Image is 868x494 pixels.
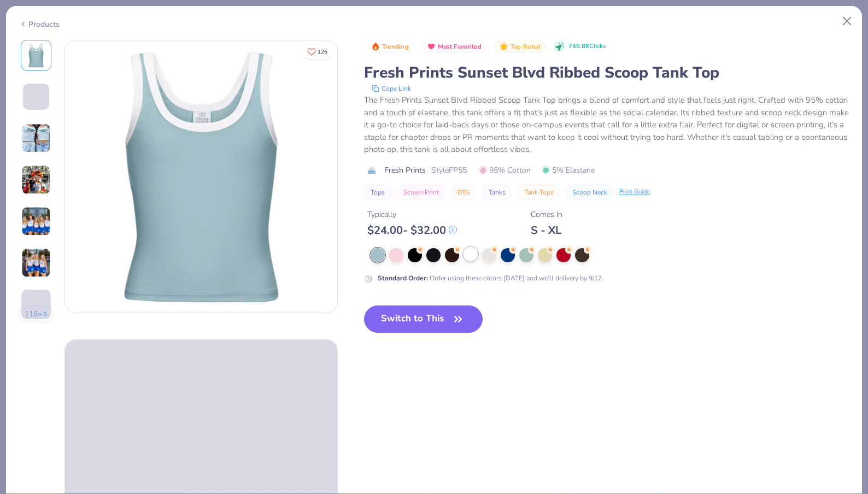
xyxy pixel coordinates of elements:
[378,274,428,283] strong: Standard Order :
[531,224,562,237] div: S - XL
[482,185,512,200] button: Tanks
[451,185,477,200] button: DTG
[438,44,482,50] span: Most Favorited
[65,40,337,313] img: Front
[531,209,562,220] div: Comes In
[21,165,51,195] img: User generated content
[566,185,614,200] button: Scoop Neck
[542,164,595,176] span: 5% Elastane
[19,306,54,322] button: 118+
[382,44,409,50] span: Trending
[318,49,327,55] span: 126
[302,44,332,60] button: Like
[427,42,436,51] img: Most Favorited sort
[364,185,391,200] button: Tops
[494,40,546,54] button: Badge Button
[421,40,487,54] button: Badge Button
[21,248,51,278] img: User generated content
[518,185,560,200] button: Tank Tops
[397,185,445,200] button: Screen Print
[23,42,49,68] img: Front
[365,40,414,54] button: Badge Button
[837,11,858,32] button: Close
[511,44,541,50] span: Top Rated
[367,224,457,237] div: $ 24.00 - $ 32.00
[21,207,51,236] img: User generated content
[371,42,380,51] img: Trending sort
[364,305,483,333] button: Switch to This
[21,123,51,153] img: User generated content
[500,42,508,51] img: Top Rated sort
[619,187,650,197] div: Print Guide
[378,273,603,283] div: Order using these colors [DATE] and we’ll delivery by 9/12.
[364,166,379,175] img: brand logo
[19,19,60,30] div: Products
[21,319,23,349] img: User generated content
[368,83,414,94] button: copy to clipboard
[384,164,426,176] span: Fresh Prints
[364,94,849,156] div: The Fresh Prints Sunset Blvd Ribbed Scoop Tank Top brings a blend of comfort and style that feels...
[431,164,467,176] span: Style FP55
[479,164,531,176] span: 95% Cotton
[568,42,606,51] span: 749.8K Clicks
[367,209,457,220] div: Typically
[364,62,849,83] div: Fresh Prints Sunset Blvd Ribbed Scoop Tank Top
